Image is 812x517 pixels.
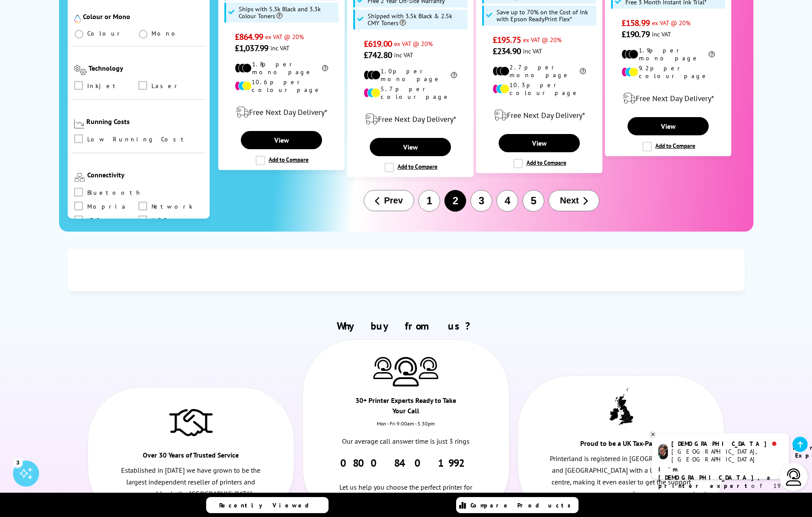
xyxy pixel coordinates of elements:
span: Recently Viewed [219,501,318,509]
span: Prev [384,196,403,206]
span: £195.75 [493,34,521,46]
span: £864.99 [235,31,263,43]
div: Running Costs [86,117,203,126]
span: ex VAT @ 20% [523,36,562,44]
h2: Why buy from us? [83,319,729,333]
img: Printer Experts [393,357,419,387]
span: inc VAT [523,47,542,55]
img: Technology [74,65,87,75]
img: Colour or Mono [74,15,81,23]
img: Trusted Service [169,405,213,439]
button: Next [549,190,599,211]
span: £158.99 [621,17,650,29]
span: Bluetooth [87,188,142,197]
a: Compare Products [456,497,579,513]
img: chris-livechat.png [658,444,668,459]
span: Network [151,202,193,211]
span: ex VAT @ 20% [652,19,690,27]
span: ex VAT @ 20% [394,39,433,48]
button: 3 [470,190,492,212]
div: [DEMOGRAPHIC_DATA] [671,440,782,448]
p: Our average call answer time is just 3 rings [334,435,478,447]
span: £234.90 [493,46,521,57]
label: Add to Compare [642,142,695,151]
label: Add to Compare [256,156,309,165]
img: Connectivity [74,173,85,182]
span: Compare Products [470,501,575,509]
div: Proud to be a UK Tax-Payer [570,438,673,453]
img: Running Costs [74,119,85,128]
img: user-headset-light.svg [785,468,802,486]
span: £190.79 [621,29,650,40]
span: inc VAT [394,51,413,59]
button: 1 [418,190,440,212]
span: inc VAT [652,30,671,38]
span: ex VAT @ 20% [265,33,304,41]
div: modal_delivery [223,100,340,124]
span: Inkjet [87,81,119,91]
div: 30+ Printer Experts Ready to Take Your Call [355,395,457,420]
div: modal_delivery [481,103,598,128]
div: Over 30 Years of Trusted Service [139,450,242,465]
span: Save up to 70% on the Cost of Ink with Epson ReadyPrint Flex* [496,9,595,23]
button: 5 [523,190,544,212]
a: View [499,134,579,152]
a: View [628,117,708,135]
div: Mon - Fri 9:00am - 5.30pm [303,420,509,435]
li: 1.9p per mono page [621,46,715,62]
div: modal_delivery [352,107,469,131]
a: Recently Viewed [206,497,329,513]
span: Low Running Cost [87,134,187,144]
span: USB [151,216,167,225]
div: 3 [13,458,23,467]
span: Mono [151,29,180,37]
div: [GEOGRAPHIC_DATA], [GEOGRAPHIC_DATA] [671,448,782,463]
li: 1.8p per mono page [235,60,328,76]
label: Add to Compare [385,163,437,172]
li: 5.7p per colour page [364,85,457,101]
img: UK tax payer [609,388,633,428]
span: Shipped with 3.5k Black & 2.5k CMY Toners [368,13,466,26]
p: of 19 years! Leave me a message and I'll respond ASAP [658,465,782,515]
a: View [241,131,322,149]
li: 1.0p per mono page [364,67,457,83]
span: £1,037.99 [235,43,268,54]
div: Colour or Mono [83,12,204,21]
button: 4 [496,190,518,212]
span: inc VAT [270,44,289,52]
li: 2.7p per mono page [493,63,586,79]
span: Ships with 5.3k Black and 3.3k Colour Toners [239,6,337,20]
p: Established in [DATE] we have grown to be the largest independent reseller of printers and consum... [119,465,263,500]
span: £742.80 [364,49,392,61]
div: modal_delivery [610,86,727,111]
span: Colour [87,29,123,37]
label: Add to Compare [513,159,566,168]
span: £619.00 [364,38,392,49]
p: Printerland is registered in [GEOGRAPHIC_DATA] and [GEOGRAPHIC_DATA] with a UK based call centre,... [549,453,693,500]
img: Printer Experts [419,357,438,379]
div: Connectivity [87,170,204,179]
a: 0800 840 1992 [340,456,472,470]
span: Laser [151,81,181,91]
li: 10.3p per colour page [493,81,586,97]
li: 10.6p per colour page [235,78,328,94]
div: Let us help you choose the perfect printer for you home or business [334,470,478,500]
div: Technology [89,64,203,72]
span: NFC [87,216,99,225]
li: 9.2p per colour page [621,64,715,80]
b: I'm [DEMOGRAPHIC_DATA], a printer expert [658,465,773,490]
img: Printer Experts [373,357,393,379]
span: Next [560,196,579,206]
a: View [370,138,450,156]
span: Mopria [87,202,127,211]
button: Prev [364,190,414,211]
